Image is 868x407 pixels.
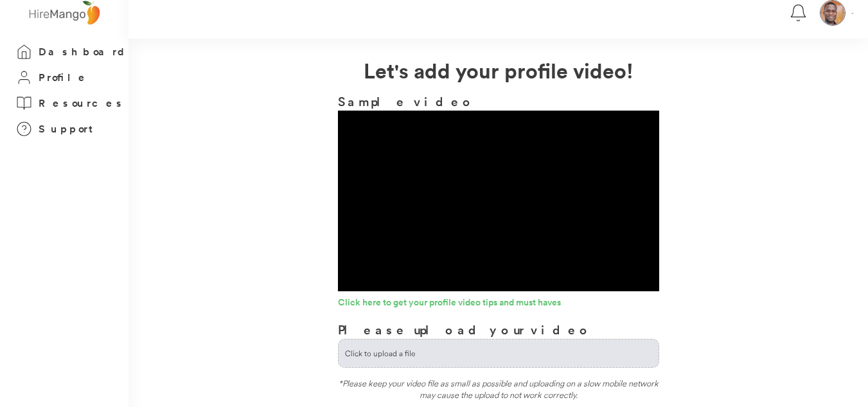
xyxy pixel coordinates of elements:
[128,55,868,86] h2: Let's add your profile video!
[338,111,659,291] div: Video Player
[39,121,99,137] h3: Support
[39,69,89,86] h3: Profile
[39,95,125,111] h3: Resources
[338,92,659,111] h3: Sample video
[338,320,592,339] h3: Please upload your video
[820,1,845,25] img: 1734533928931.jpg.png
[851,13,854,14] img: Vector
[39,44,128,60] h3: Dashboard
[338,298,659,311] a: Click here to get your profile video tips and must haves
[338,377,659,406] div: *Please keep your video file as small as possible and uploading on a slow mobile network may caus...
